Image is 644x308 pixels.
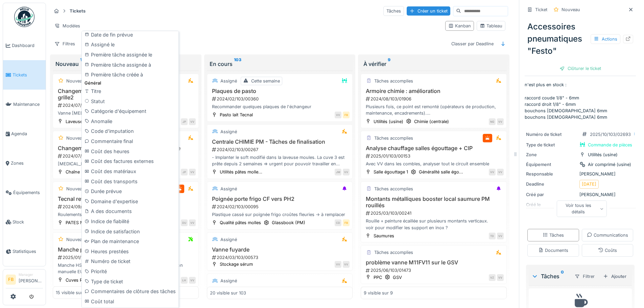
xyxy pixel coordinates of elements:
div: 20 visible sur 103 [210,290,246,296]
div: Tâches accomplies [374,78,413,84]
div: Stockage sérum [220,261,253,267]
div: VV [189,219,196,226]
div: Voir tous les détails [556,200,607,217]
div: [PERSON_NAME] [526,191,635,198]
div: Saumures [374,233,394,239]
li: FB [6,275,16,285]
div: Nouveau [55,60,196,68]
div: Communications [587,232,628,238]
h3: Tecnal retourner dès moules [56,196,196,202]
div: Coût des factures externes [83,156,177,166]
div: Filtrer [572,271,598,281]
div: VV [335,112,341,118]
div: VV [489,169,496,175]
div: Général [83,80,177,86]
div: Ajouter [600,272,629,281]
div: Rouille + peinture écaillée sur plusieurs montants verticaux. voir pour modifier les support en i... [364,218,504,231]
div: 2024/03/103/00573 [211,254,350,261]
div: Assigné [220,278,237,284]
div: Chimie (centrale) [414,118,449,125]
div: Avec VV dans les combles, analyser tout le circuit ensemble [364,161,504,167]
div: VV [189,277,196,284]
div: Statut [83,96,177,106]
sup: 9 [388,60,390,68]
div: Ticket [535,6,547,13]
div: - Implanter le soft modifié dans la laveuse moules. La cuve 3 est prête depuis 2 semaines => urge... [210,154,350,167]
div: 2024/07/103/01670 [57,153,196,159]
strong: Tickets [67,8,88,14]
h3: Poignée porte frigo CF vers PH2 [210,196,350,202]
div: Cuves PDD [66,277,89,283]
div: Première tâche assignée le [83,50,177,60]
div: Date de fin prévue [83,30,177,40]
div: Priorité [83,266,177,277]
div: Indice de fiabilité [83,216,177,227]
div: Coûts [598,247,617,254]
div: Commande de pièces [588,142,632,148]
div: Créer un ticket [407,6,450,16]
h3: Centrale CHIMIE PM - Tâches de finalisation [210,139,350,145]
li: [PERSON_NAME] [19,272,43,287]
div: Numéro de ticket [83,256,177,266]
div: Assigné [220,78,237,84]
div: Clôturer le ticket [557,64,604,73]
h3: Montants métalliques booster local saumure PM rouillés [364,196,504,209]
div: Utilités pâtes molle... [220,169,262,175]
h3: Vanne fuyarde [210,246,350,253]
span: Statistiques [13,248,43,255]
div: Coût des matériaux [83,166,177,176]
h3: Manche pour vanne pied de cuve 2 PDD [56,246,196,253]
div: VV [497,169,504,175]
div: Nouveau [66,135,85,141]
span: Agenda [11,131,43,137]
sup: 0 [561,272,564,280]
div: VV [335,261,341,268]
div: 2024/02/103/00095 [211,204,350,210]
span: Dashboard [12,42,43,49]
span: Tickets [13,72,43,78]
div: Deadline [526,181,577,187]
div: TD [489,233,496,239]
div: Équipement [526,161,577,168]
h3: Changement vanne vidange bac acide laveuse grille2 [56,88,196,101]
div: Documents [538,247,568,254]
img: Badge_color-CXgf-gQk.svg [14,7,34,27]
div: DU [181,219,188,226]
span: Stock [13,219,43,225]
div: Numéro de ticket [526,131,577,138]
div: 2025/06/103/01473 [365,267,504,274]
div: Tâches accomplies [374,249,413,256]
div: Modèles [51,21,83,31]
div: En cours [210,60,350,68]
div: Première tâche créée à [83,70,177,80]
div: Généralité salle égo... [419,169,463,175]
div: Nouveau [562,6,580,13]
div: Assigné [220,186,237,192]
div: Laveuse grilles 2 [66,118,100,125]
div: Filtres [51,39,78,49]
div: Accessoires pneumatiques "Festo" [525,18,636,60]
h3: Analyse chauffage salles égouttage + CIP [364,145,504,151]
div: Domaine d'expertise [83,196,177,207]
div: Nouveau [66,236,85,243]
h3: Changement vanne vidage bac laveuse bassine [56,145,196,151]
div: Type de ticket [526,142,577,148]
div: PATES MOLLES [66,219,98,226]
div: 9 visible sur 9 [364,290,393,296]
div: Actions [591,34,620,44]
div: Classer par Deadline [448,39,497,49]
div: Coût total [83,297,177,307]
div: A des documents [83,206,177,216]
div: GSV [393,274,402,281]
div: Responsable [526,171,577,177]
p: n'est plus en stock : raccord coude 1/8" - 6mm raccord droit 1/8" - 6mm bouchons [DEMOGRAPHIC_DAT... [525,81,636,120]
div: À vérifier [363,60,504,68]
div: Anomalie [83,116,177,126]
div: Recommander quelques plaques de l'échangeur [210,103,350,110]
div: LH [181,277,188,284]
div: Titre [83,86,177,96]
div: Créé par [526,191,577,198]
h3: Plaques de pasto [210,88,350,94]
div: Roulements HS [56,211,196,218]
div: Tâches [383,6,404,16]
